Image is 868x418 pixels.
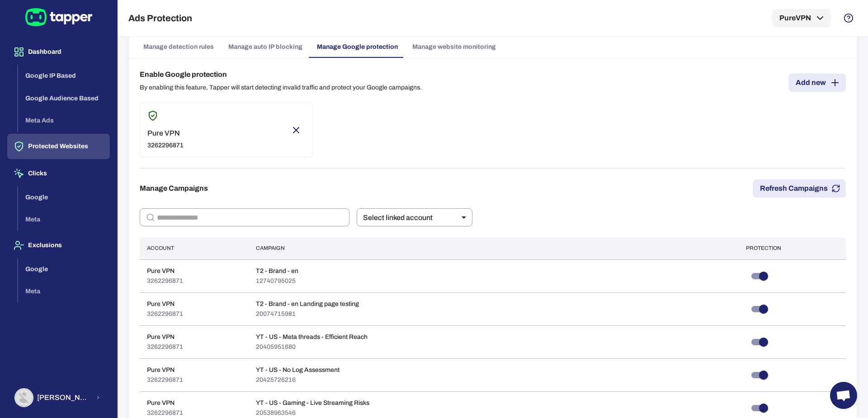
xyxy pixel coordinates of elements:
p: Pure VPN [147,300,183,308]
a: Exclusions [7,241,110,249]
a: Google [18,193,110,200]
button: Google [18,186,110,209]
a: Manage Google protection [310,36,405,58]
p: T2 - Brand - en [256,267,298,275]
p: Pure VPN [147,333,183,341]
p: Pure VPN [147,366,183,374]
button: Google Audience Based [18,87,110,110]
a: Manage website monitoring [405,36,503,58]
a: Google IP Based [18,71,110,79]
p: 3262296871 [147,376,183,384]
h6: Manage Campaigns [140,183,208,194]
div: Open chat [830,382,857,409]
div: Select linked account [357,208,472,226]
th: Account [140,237,249,259]
button: PureVPN [772,9,831,27]
a: Clicks [7,169,110,177]
h6: Enable Google protection [140,69,422,80]
p: 12740795025 [256,277,298,285]
button: Protected Websites [7,134,110,159]
img: Abdul Haseeb [15,389,33,406]
button: Clicks [7,161,110,186]
span: [PERSON_NAME] [PERSON_NAME] [37,393,90,402]
p: 20074715981 [256,310,359,318]
button: Google IP Based [18,65,110,87]
p: By enabling this feature, Tapper will start detecting invalid traffic and protect your Google cam... [140,84,422,92]
button: Exclusions [7,233,110,258]
p: Pure VPN [147,267,183,275]
button: Dashboard [7,39,110,65]
p: 3262296871 [147,409,183,417]
p: YT - US - No Log Assessment [256,366,340,374]
a: Google Audience Based [18,94,110,101]
p: 3262296871 [147,310,183,318]
p: YT - US - Meta threads - Efficient Reach [256,333,368,341]
p: 3262296871 [147,277,183,285]
th: Campaign [249,237,739,259]
p: 20425726216 [256,376,340,384]
p: 3262296871 [147,343,183,351]
p: Pure VPN [147,399,183,407]
button: Google [18,258,110,281]
p: 3262296871 [147,141,184,150]
a: Manage detection rules [136,36,221,58]
h5: Ads Protection [128,13,192,23]
button: Refresh Campaigns [753,179,846,197]
a: Protected Websites [7,142,110,150]
p: Pure VPN [147,129,184,138]
a: Manage auto IP blocking [221,36,310,58]
p: 20538963546 [256,409,369,417]
a: Add new [788,74,846,92]
p: T2 - Brand - en Landing page testing [256,300,359,308]
p: 20405951680 [256,343,368,351]
th: Protection [739,237,846,259]
p: YT - US - Gaming - Live Streaming Risks [256,399,369,407]
a: Dashboard [7,47,110,55]
button: Remove account [287,121,305,139]
button: Abdul Haseeb[PERSON_NAME] [PERSON_NAME] [7,385,110,411]
a: Google [18,264,110,272]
